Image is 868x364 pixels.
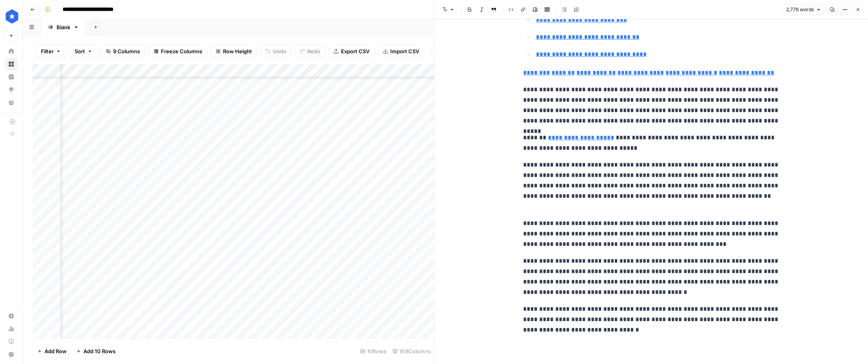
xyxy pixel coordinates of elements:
[783,4,825,15] button: 2,776 words
[5,322,18,335] a: Usage
[378,45,424,58] button: Import CSV
[5,83,18,96] a: Opportunities
[57,23,70,31] div: Blank
[5,335,18,348] a: Learning Hub
[41,19,86,35] a: Blank
[36,45,66,58] button: Filter
[273,47,286,55] span: Undo
[101,45,145,58] button: 9 Columns
[83,347,116,355] span: Add 10 Rows
[113,47,140,55] span: 9 Columns
[45,347,67,355] span: Add Row
[260,45,292,58] button: Undo
[389,345,434,358] div: 9/9 Columns
[390,47,419,55] span: Import CSV
[223,47,252,55] span: Row Height
[5,45,18,58] a: Home
[5,96,18,109] a: Your Data
[5,348,18,361] button: Help + Support
[5,9,19,24] img: ConsumerAffairs Logo
[161,47,202,55] span: Freeze Columns
[32,345,71,358] button: Add Row
[329,45,375,58] button: Export CSV
[41,47,54,55] span: Filter
[71,345,120,358] button: Add 10 Rows
[75,47,85,55] span: Sort
[307,47,320,55] span: Redo
[148,45,207,58] button: Freeze Columns
[211,45,257,58] button: Row Height
[5,310,18,322] a: Settings
[5,58,18,70] a: Browse
[341,47,369,55] span: Export CSV
[295,45,325,58] button: Redo
[5,70,18,83] a: Insights
[5,6,18,26] button: Workspace: ConsumerAffairs
[69,45,97,58] button: Sort
[357,345,389,358] div: 81 Rows
[786,6,814,13] span: 2,776 words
